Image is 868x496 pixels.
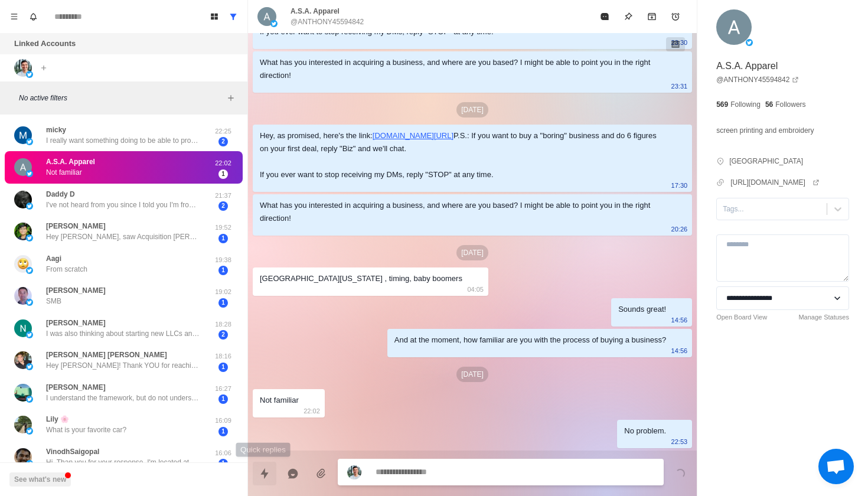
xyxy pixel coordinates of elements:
img: picture [270,20,278,27]
p: I was also thinking about starting new LLCs and a trust in [US_STATE], [US_STATE] and [US_STATE] [46,328,200,339]
button: Add media [309,462,333,485]
p: 14:56 [671,344,688,357]
img: picture [257,7,276,26]
p: [DATE] [456,367,488,382]
img: picture [746,39,753,46]
img: picture [26,428,33,435]
span: 1 [218,298,228,308]
img: picture [26,267,33,274]
p: micky [46,125,66,135]
div: Hey, as promised, here's the link: P.S.: If you want to buy a "boring" business and do 6 figures ... [260,129,666,181]
p: 21:37 [208,191,238,201]
p: I've not heard from you since I told you I'm from [GEOGRAPHIC_DATA]. Why should that be? [46,200,200,210]
p: [DATE] [456,245,488,260]
img: picture [26,363,33,370]
p: 20:26 [671,223,688,236]
img: picture [14,223,32,240]
img: picture [14,255,32,273]
div: Sounds great! [618,303,666,316]
div: [GEOGRAPHIC_DATA][US_STATE] , timing, baby boomers [260,272,462,285]
p: 22:25 [208,126,238,136]
button: Menu [5,7,24,26]
p: 19:38 [208,255,238,265]
p: 23:31 [671,80,688,93]
img: picture [14,448,32,466]
a: [DOMAIN_NAME][URL] [373,131,453,140]
p: VinodhSaigopal [46,446,99,457]
span: 1 [218,459,228,468]
p: [GEOGRAPHIC_DATA] [729,156,803,167]
span: 1 [218,363,228,372]
div: No problem. [624,425,666,438]
p: 569 [716,99,728,110]
p: 56 [765,99,773,110]
span: 1 [218,234,228,243]
p: @ANTHONY45594842 [291,17,364,27]
div: Not familiar [260,394,299,407]
img: picture [26,234,33,242]
p: From scratch [46,264,87,275]
img: picture [26,299,33,306]
a: Manage Statuses [798,312,849,322]
span: 1 [218,169,228,179]
a: [URL][DOMAIN_NAME] [730,177,820,188]
img: picture [14,416,32,433]
button: Quick replies [253,462,276,485]
button: Add reminder [664,5,687,28]
img: picture [14,287,32,305]
img: picture [26,396,33,403]
p: screen printing and embroidery [716,124,814,137]
img: picture [26,460,33,467]
button: Notifications [24,7,43,26]
button: Add account [37,61,51,75]
p: Not familiar [46,167,82,178]
button: Mark as read [593,5,616,28]
p: 16:09 [208,416,238,426]
p: I really want something doing to be able to provide my school fees and need [46,135,200,146]
p: Linked Accounts [14,38,76,50]
span: 1 [218,266,228,275]
p: Daddy D [46,189,75,200]
p: 16:06 [208,448,238,458]
img: picture [14,191,32,208]
p: 22:53 [671,435,688,448]
p: Hi. Than you for your response. I'm located at [GEOGRAPHIC_DATA], [GEOGRAPHIC_DATA]. I'm planning... [46,457,200,468]
img: picture [14,351,32,369]
p: [PERSON_NAME] [46,318,106,328]
p: [PERSON_NAME] [46,382,106,393]
button: Archive [640,5,664,28]
button: See what's new [9,472,71,487]
button: Add filters [224,91,238,105]
span: 1 [218,427,228,436]
p: [PERSON_NAME] [46,221,106,231]
p: Hey [PERSON_NAME]! Thank YOU for reaching out! I’m located in [GEOGRAPHIC_DATA], [GEOGRAPHIC_DATA... [46,360,200,371]
span: 2 [218,201,228,211]
p: 19:02 [208,287,238,297]
p: 19:52 [208,223,238,233]
img: picture [26,331,33,338]
p: 04:05 [467,283,484,296]
button: Send message [668,462,692,485]
img: picture [14,126,32,144]
img: picture [26,203,33,210]
img: picture [26,170,33,177]
p: [PERSON_NAME] [46,285,106,296]
img: picture [26,138,33,145]
span: 1 [218,394,228,404]
a: Open chat [818,449,854,484]
p: Lily 🌸 [46,414,69,425]
img: picture [14,384,32,402]
p: 22:02 [208,158,238,168]
div: And at the moment, how familiar are you with the process of buying a business? [394,334,666,347]
p: Hey [PERSON_NAME], saw Acquisition [PERSON_NAME]'s opt-in page. Quick question: when someone sign... [46,231,200,242]
p: 23:30 [671,36,688,49]
span: 2 [218,330,228,340]
p: A.S.A. Apparel [46,156,95,167]
p: Following [730,99,761,110]
p: 16:27 [208,384,238,394]
p: [DATE] [456,102,488,118]
a: @ANTHONY45594842 [716,74,799,85]
button: Pin [616,5,640,28]
p: Followers [775,99,805,110]
p: I understand the framework, but do not understand how to see hidden red flags or the details. [46,393,200,403]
